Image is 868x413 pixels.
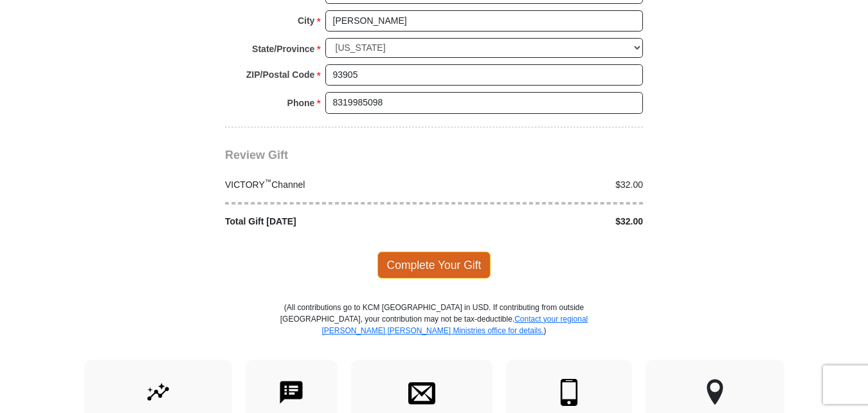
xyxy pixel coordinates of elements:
p: (All contributions go to KCM [GEOGRAPHIC_DATA] in USD. If contributing from outside [GEOGRAPHIC_D... [280,302,588,360]
div: VICTORY Channel [219,178,435,192]
span: Review Gift [225,149,288,161]
div: $32.00 [434,178,650,192]
div: $32.00 [434,215,650,228]
strong: Phone [287,94,315,112]
strong: City [298,12,314,30]
img: envelope.svg [408,379,435,406]
strong: ZIP/Postal Code [246,66,315,84]
img: give-by-stock.svg [145,379,172,406]
a: Contact your regional [PERSON_NAME] [PERSON_NAME] Ministries office for details. [321,315,588,335]
img: mobile.svg [556,379,583,406]
sup: ™ [265,178,272,185]
div: Total Gift [DATE] [219,215,435,228]
img: other-region [706,379,724,406]
strong: State/Province [252,40,314,58]
img: text-to-give.svg [278,379,305,406]
span: Complete Your Gift [377,252,491,279]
